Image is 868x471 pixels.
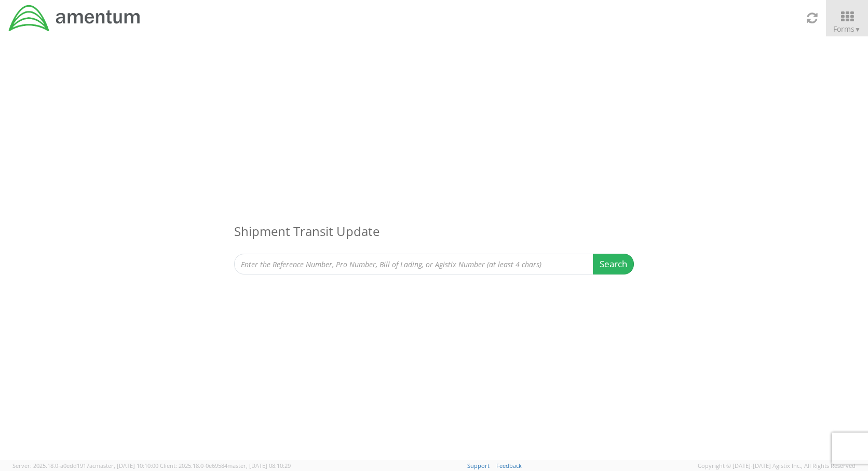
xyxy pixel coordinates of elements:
[234,209,634,254] h3: Shipment Transit Update
[855,25,861,34] span: ▼
[160,462,291,469] span: Client: 2025.18.0-0e69584
[593,254,634,274] button: Search
[496,462,522,469] a: Feedback
[467,462,490,469] a: Support
[227,462,291,469] span: master, [DATE] 08:10:29
[833,24,861,34] span: Forms
[12,462,158,469] span: Server: 2025.18.0-a0edd1917ac
[234,254,593,274] input: Enter the Reference Number, Pro Number, Bill of Lading, or Agistix Number (at least 4 chars)
[95,462,158,469] span: master, [DATE] 10:10:00
[8,4,142,33] img: dyn-intl-logo-049831509241104b2a82.png
[698,462,856,470] span: Copyright © [DATE]-[DATE] Agistix Inc., All Rights Reserved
